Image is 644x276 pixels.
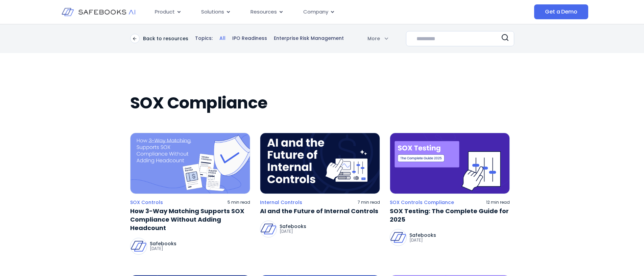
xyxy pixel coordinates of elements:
[390,229,406,246] img: Safebooks
[149,5,467,19] nav: Menu
[228,200,250,205] p: 5 min read
[143,35,188,42] p: Back to resources
[130,133,250,194] img: a pair of masks with the words how 3 - way matching supports sox to
[201,8,224,16] span: Solutions
[155,8,175,16] span: Product
[274,35,344,42] a: Enterprise Risk Management
[486,200,510,205] p: 12 min read
[280,229,306,234] p: [DATE]
[409,233,436,237] p: Safebooks
[303,8,328,16] span: Company
[390,199,454,205] a: SOX Controls Compliance
[545,8,577,15] span: Get a Demo
[390,133,510,194] img: a hand touching a sheet of paper with the words sox testing on it
[150,246,176,251] p: [DATE]
[130,34,188,43] a: Back to resources
[149,5,467,19] div: Menu Toggle
[534,4,588,19] a: Get a Demo
[260,221,277,237] img: Safebooks
[195,35,213,42] p: Topics:
[251,8,277,16] span: Resources
[130,207,250,232] a: How 3-Way Matching Supports SOX Compliance Without Adding Headcount
[390,207,510,224] a: SOX Testing: The Complete Guide for 2025
[130,199,163,205] a: SOX Controls
[130,238,147,254] img: Safebooks
[232,35,267,42] a: IPO Readiness
[358,200,380,205] p: 7 min read
[359,35,388,42] div: More
[409,237,436,243] p: [DATE]
[219,35,225,42] a: All
[130,94,514,112] h2: SOX Compliance
[280,224,306,229] p: Safebooks
[260,133,380,194] img: a hand holding a piece of paper with the words,'a and the future
[260,199,302,205] a: Internal Controls
[150,241,176,246] p: Safebooks
[260,207,380,215] a: AI and the Future of Internal Controls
